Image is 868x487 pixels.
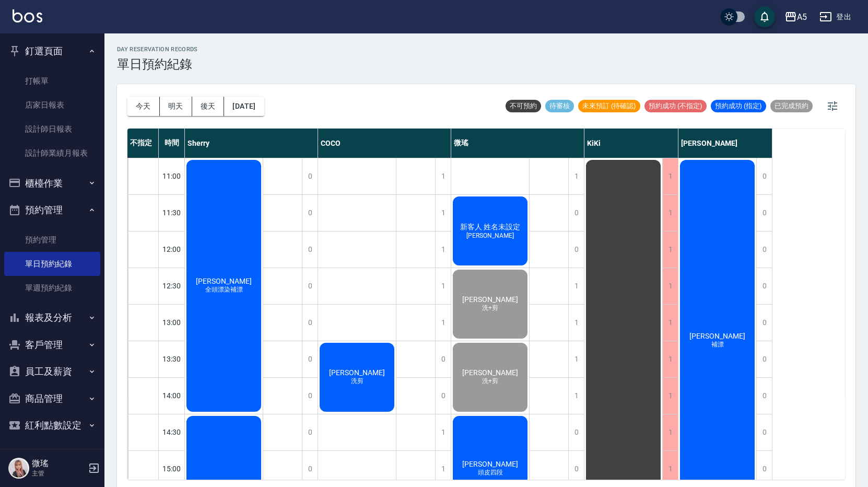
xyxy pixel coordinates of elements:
div: 0 [568,414,584,450]
span: 洗剪 [349,377,366,386]
div: 1 [568,378,584,414]
div: 時間 [159,129,185,158]
a: 單日預約紀錄 [4,252,100,276]
button: 釘選頁面 [4,38,100,65]
span: 預約成功 (指定) [711,101,766,111]
span: 補漂 [709,340,726,349]
div: 11:30 [159,194,185,231]
button: 櫃檯作業 [4,170,100,197]
div: 微瑤 [451,129,584,158]
button: 今天 [127,97,160,116]
div: 1 [435,195,451,231]
span: 已完成預約 [770,101,813,111]
span: 新客人 姓名未設定 [458,223,522,232]
div: 13:00 [159,304,185,341]
div: 0 [756,268,772,304]
div: KiKi [584,129,678,158]
div: 0 [756,305,772,341]
span: [PERSON_NAME] [327,368,387,377]
p: 主管 [32,469,85,478]
div: [PERSON_NAME] [678,129,772,158]
div: 1 [568,305,584,341]
button: 紅利點數設定 [4,412,100,439]
div: A5 [797,10,807,24]
div: 11:00 [159,158,185,194]
a: 設計師業績月報表 [4,141,100,165]
button: 預約管理 [4,196,100,224]
a: 打帳單 [4,69,100,93]
div: 14:00 [159,377,185,414]
div: 0 [302,268,318,304]
span: [PERSON_NAME] [460,460,520,468]
div: 1 [435,451,451,487]
span: [PERSON_NAME] [687,332,747,340]
button: 報表及分析 [4,304,100,331]
div: 0 [756,231,772,268]
h2: day Reservation records [117,46,198,53]
a: 單週預約紀錄 [4,276,100,300]
span: 頭皮四段 [476,468,505,477]
div: 0 [435,341,451,377]
div: 13:30 [159,341,185,377]
span: [PERSON_NAME] [460,295,520,304]
div: 0 [302,231,318,268]
div: 0 [756,158,772,194]
div: 15:00 [159,450,185,487]
div: 1 [435,305,451,341]
div: 0 [756,378,772,414]
div: 12:00 [159,231,185,268]
div: 14:30 [159,414,185,450]
button: 員工及薪資 [4,358,100,385]
button: 登出 [815,7,855,27]
div: 0 [302,158,318,194]
a: 設計師日報表 [4,117,100,141]
div: 0 [302,341,318,377]
div: 不指定 [127,129,159,158]
a: 預約管理 [4,228,100,252]
div: 1 [435,268,451,304]
div: 0 [568,195,584,231]
div: 1 [662,158,678,194]
button: 明天 [160,97,192,116]
span: [PERSON_NAME] [460,368,520,377]
span: 洗+剪 [480,377,500,386]
div: 0 [568,231,584,268]
div: 1 [662,414,678,450]
h3: 單日預約紀錄 [117,57,198,72]
div: 0 [302,414,318,450]
div: COCO [318,129,451,158]
div: 0 [756,451,772,487]
button: save [754,6,775,27]
div: 0 [302,378,318,414]
div: 1 [662,378,678,414]
div: 1 [435,158,451,194]
div: 1 [568,341,584,377]
span: 未來預訂 (待確認) [578,101,640,111]
div: 0 [302,451,318,487]
div: 1 [662,231,678,268]
h5: 微瑤 [32,458,85,469]
img: Logo [13,9,42,22]
div: 0 [568,451,584,487]
a: 店家日報表 [4,93,100,117]
div: 12:30 [159,268,185,304]
button: A5 [780,6,811,28]
span: 全頭漂染補漂 [203,285,245,294]
div: 1 [662,451,678,487]
span: 不可預約 [506,101,541,111]
button: 後天 [192,97,225,116]
div: 1 [662,195,678,231]
button: [DATE] [224,97,264,116]
img: Person [8,458,29,479]
span: 洗+剪 [480,304,500,312]
div: 1 [662,341,678,377]
div: 1 [568,268,584,304]
div: 0 [756,195,772,231]
div: Sherry [185,129,318,158]
div: 1 [435,231,451,268]
span: [PERSON_NAME] [464,232,516,239]
div: 1 [662,268,678,304]
div: 1 [662,305,678,341]
span: 待審核 [545,101,574,111]
div: 0 [302,195,318,231]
